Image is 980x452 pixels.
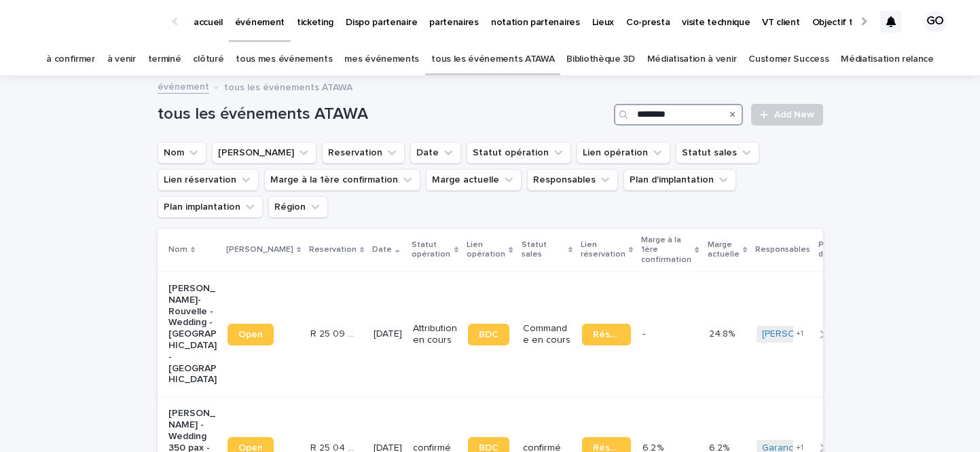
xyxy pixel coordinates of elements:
[372,242,392,257] p: Date
[623,169,736,191] button: Plan d'implantation
[762,328,836,340] a: [PERSON_NAME]
[46,43,95,75] a: à confirmer
[224,79,352,94] p: tous les événements ATAWA
[226,242,293,257] p: [PERSON_NAME]
[581,238,625,263] p: Lien réservation
[158,142,206,164] button: Nom
[322,142,405,164] button: Reservation
[27,8,159,35] img: Ls34BcGeRexTGTNfXpUC
[522,238,565,263] p: Statut sales
[709,326,738,340] p: 24.8%
[238,330,263,339] span: Open
[708,238,740,263] p: Marge actuelle
[268,196,328,218] button: Région
[641,233,691,267] p: Marge à la 1ère confirmation
[841,43,934,75] a: Médiatisation relance
[479,330,498,339] span: BDC
[523,323,571,346] p: Commande en cours
[748,43,829,75] a: Customer Success
[676,142,759,164] button: Statut sales
[468,324,509,345] a: BDC
[431,43,554,75] a: tous les événements ATAWA
[566,43,634,75] a: Bibliothèque 3D
[582,324,630,345] a: Réservation
[264,169,420,191] button: Marge à la 1ère confirmation
[228,324,274,345] a: Open
[642,326,648,340] p: -
[527,169,618,191] button: Responsables
[413,323,457,346] p: Attribution en cours
[158,196,263,218] button: Plan implantation
[236,43,332,75] a: tous mes événements
[168,242,187,257] p: Nom
[467,238,505,263] p: Lien opération
[212,142,316,164] button: Lien Stacker
[774,110,814,119] span: Add New
[107,43,136,75] a: à venir
[158,105,609,124] h1: tous les événements ATAWA
[467,142,571,164] button: Statut opération
[374,328,402,340] p: [DATE]
[577,142,670,164] button: Lien opération
[158,169,259,191] button: Lien réservation
[426,169,522,191] button: Marge actuelle
[410,142,461,164] button: Date
[148,43,181,75] a: terminé
[796,444,803,452] span: + 1
[751,104,822,126] a: Add New
[614,104,743,126] input: Search
[193,43,223,75] a: clôturé
[755,242,810,257] p: Responsables
[168,283,217,385] p: [PERSON_NAME]-Rouvelle - Wedding - [GEOGRAPHIC_DATA]-[GEOGRAPHIC_DATA]
[593,330,619,339] span: Réservation
[924,11,946,33] div: GO
[818,238,875,263] p: Plan d'implantation
[310,326,361,340] p: R 25 09 849
[309,242,357,257] p: Reservation
[647,43,737,75] a: Médiatisation à venir
[796,330,803,338] span: + 1
[412,238,451,263] p: Statut opération
[158,78,209,94] a: événement
[344,43,419,75] a: mes événements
